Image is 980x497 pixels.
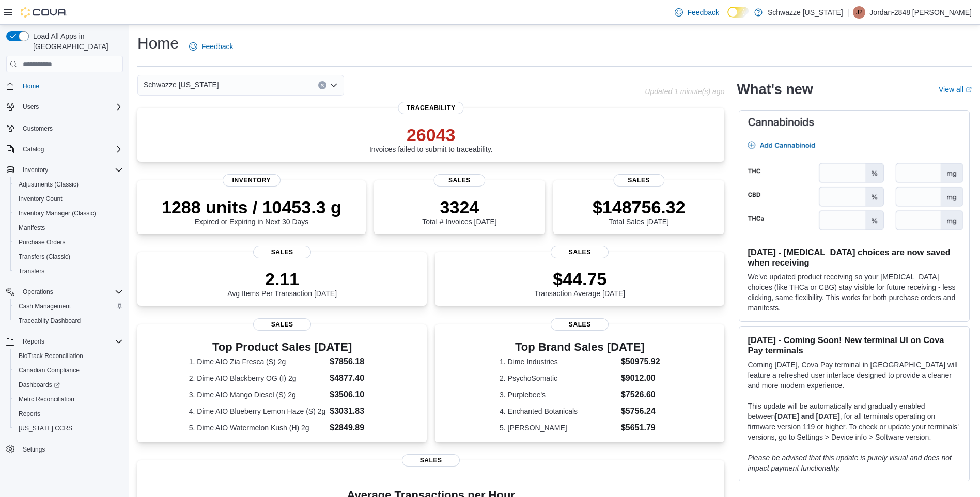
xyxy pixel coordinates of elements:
dt: 2. PsychoSomatic [500,373,617,383]
a: Dashboards [14,379,64,391]
span: Inventory Manager (Classic) [19,209,96,218]
span: Dashboards [19,381,60,389]
dt: 4. Enchanted Botanicals [500,406,617,416]
span: Adjustments (Classic) [14,178,123,191]
dd: $7856.18 [330,355,375,368]
dt: 5. Dime AIO Watermelon Kush (H) 2g [189,423,326,433]
a: Inventory Count [14,193,67,205]
a: Feedback [671,2,723,23]
img: Cova [21,7,67,18]
strong: [DATE] and [DATE] [775,412,839,421]
button: Cash Management [10,299,127,314]
span: Sales [402,454,460,467]
div: Expired or Expiring in Next 30 Days [162,197,341,226]
span: Purchase Orders [19,238,66,246]
div: Transaction Average [DATE] [535,269,626,298]
span: Transfers (Classic) [14,251,123,263]
h1: Home [137,33,179,54]
button: Catalog [19,143,48,156]
span: Adjustments (Classic) [19,180,79,189]
button: Inventory [2,163,127,177]
a: Purchase Orders [14,236,70,248]
p: $44.75 [535,269,626,289]
button: Catalog [2,142,127,157]
span: Load All Apps in [GEOGRAPHIC_DATA] [29,31,123,52]
span: Catalog [19,143,123,156]
a: Dashboards [10,378,127,392]
span: Inventory [23,166,48,174]
span: Inventory [223,174,281,187]
a: Reports [14,408,44,420]
span: Traceabilty Dashboard [14,315,123,327]
span: Users [23,103,39,111]
span: J2 [856,6,863,19]
a: Transfers (Classic) [14,251,74,263]
span: Canadian Compliance [14,364,123,377]
span: Feedback [201,41,233,52]
span: Inventory Manager (Classic) [14,207,123,220]
div: Jordan-2848 Garcia [853,6,865,19]
span: Reports [19,335,123,348]
button: Adjustments (Classic) [10,177,127,192]
dt: 1. Dime AIO Zia Fresca (S) 2g [189,356,326,367]
span: Reports [19,410,40,418]
span: Inventory [19,164,123,176]
span: Operations [23,288,53,296]
span: Feedback [687,7,719,18]
dd: $3031.83 [330,405,375,417]
a: Metrc Reconciliation [14,393,79,406]
span: Manifests [19,224,45,232]
button: [US_STATE] CCRS [10,421,127,436]
div: Total # Invoices [DATE] [422,197,496,226]
span: Reports [23,337,44,346]
a: [US_STATE] CCRS [14,422,76,434]
input: Dark Mode [727,7,749,18]
span: Transfers [19,267,44,275]
h3: [DATE] - Coming Soon! New terminal UI on Cova Pay terminals [748,335,961,355]
span: Catalog [23,145,44,153]
span: Canadian Compliance [19,366,80,375]
p: 1288 units / 10453.3 g [162,197,341,218]
dt: 1. Dime Industries [500,356,617,367]
span: Sales [551,318,609,331]
p: $148756.32 [593,197,686,218]
span: Sales [253,246,311,258]
button: Traceabilty Dashboard [10,314,127,328]
span: Metrc Reconciliation [14,393,123,406]
a: Feedback [185,36,237,57]
a: Traceabilty Dashboard [14,315,85,327]
span: Sales [253,318,311,331]
dd: $5651.79 [621,422,660,434]
span: Traceability [398,102,464,114]
dt: 3. Dime AIO Mango Diesel (S) 2g [189,390,326,400]
span: Purchase Orders [14,236,123,248]
span: Transfers (Classic) [19,253,70,261]
a: BioTrack Reconciliation [14,350,87,362]
em: Please be advised that this update is purely visual and does not impact payment functionality. [748,454,952,472]
span: Transfers [14,265,123,277]
span: Sales [613,174,664,187]
dd: $7526.60 [621,389,660,401]
span: Cash Management [19,302,71,310]
span: Settings [23,445,45,454]
button: Transfers [10,264,127,278]
p: We've updated product receiving so your [MEDICAL_DATA] choices (like THCa or CBG) stay visible fo... [748,272,961,313]
span: Sales [434,174,485,187]
span: Sales [551,246,609,258]
dd: $4877.40 [330,372,375,384]
p: Updated 1 minute(s) ago [645,87,724,96]
button: Inventory Count [10,192,127,206]
a: Home [19,80,43,92]
button: Customers [2,120,127,135]
h3: [DATE] - [MEDICAL_DATA] choices are now saved when receiving [748,247,961,268]
span: BioTrack Reconciliation [19,352,83,360]
dt: 4. Dime AIO Blueberry Lemon Haze (S) 2g [189,406,326,416]
a: Transfers [14,265,49,277]
svg: External link [966,87,972,93]
span: Customers [19,121,123,134]
span: [US_STATE] CCRS [19,424,72,432]
a: Adjustments (Classic) [14,178,83,191]
button: BioTrack Reconciliation [10,349,127,363]
dt: 2. Dime AIO Blackberry OG (I) 2g [189,373,326,383]
dt: 5. [PERSON_NAME] [500,423,617,433]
